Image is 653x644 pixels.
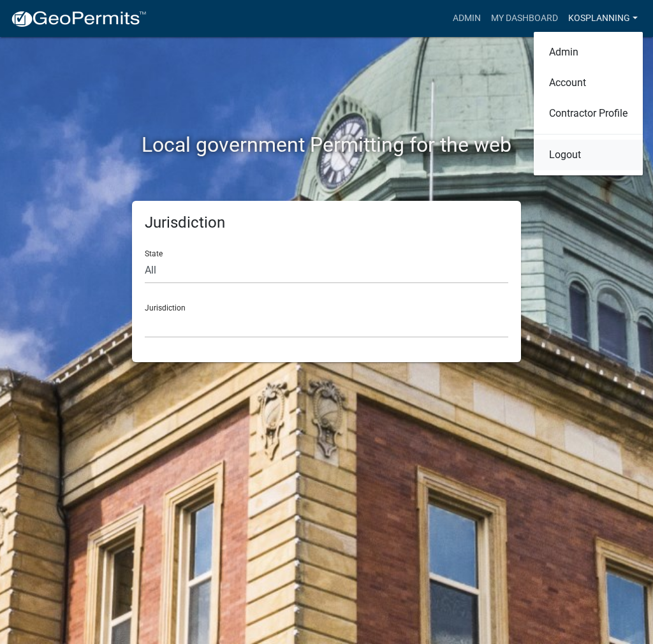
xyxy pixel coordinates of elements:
[145,214,508,232] h5: Jurisdiction
[534,140,643,170] a: Logout
[448,6,486,31] a: Admin
[486,6,563,31] a: My Dashboard
[534,98,643,129] a: Contractor Profile
[534,68,643,98] a: Account
[534,32,643,175] div: kosplanning
[534,37,643,68] a: Admin
[30,133,623,157] h2: Local government Permitting for the web
[563,6,643,31] a: kosplanning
